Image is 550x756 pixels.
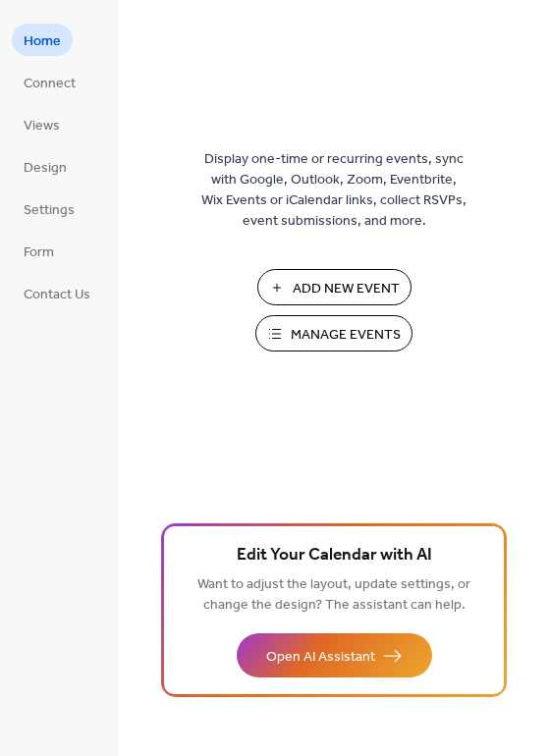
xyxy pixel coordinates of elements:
span: Open AI Assistant [266,647,375,668]
a: Home [12,24,73,56]
a: Form [12,235,66,267]
button: Add New Event [257,269,412,305]
span: Want to adjust the layout, update settings, or change the design? The assistant can help. [197,571,470,619]
span: Home [24,31,61,52]
span: Connect [24,74,76,94]
a: Contact Us [12,277,102,309]
button: Manage Events [255,315,412,351]
span: Add New Event [293,279,400,299]
span: Views [24,116,60,136]
span: Display one-time or recurring events, sync with Google, Outlook, Zoom, Eventbrite, Wix Events or ... [201,149,467,232]
span: Edit Your Calendar with AI [237,542,432,569]
a: Design [12,150,79,183]
span: Settings [24,200,75,221]
a: Views [12,108,72,140]
span: Form [24,243,54,263]
a: Connect [12,66,87,98]
span: Contact Us [24,285,90,305]
a: Settings [12,192,86,225]
span: Design [24,158,67,179]
span: Manage Events [291,325,401,346]
button: Open AI Assistant [237,633,432,677]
